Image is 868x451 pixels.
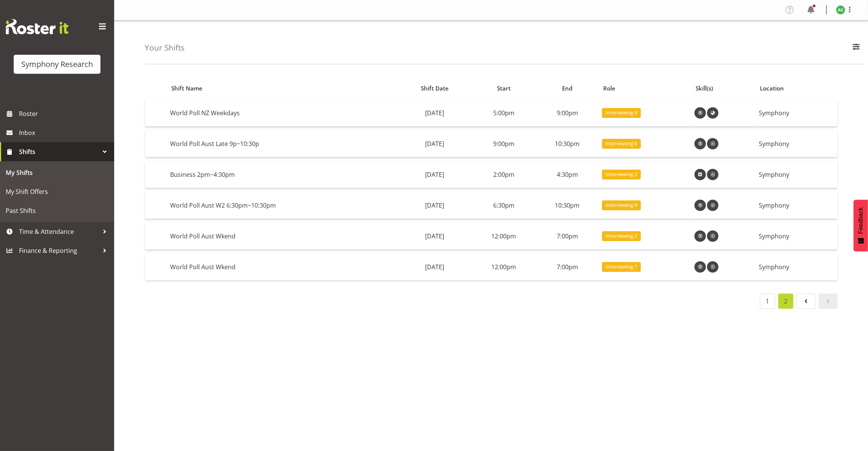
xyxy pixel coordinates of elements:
[535,130,599,157] td: 10:30pm
[2,163,112,182] a: My Shifts
[562,84,572,93] span: End
[21,59,93,70] div: Symphony Research
[6,205,108,216] span: Past Shifts
[167,254,397,280] td: World Poll Aust Wkend
[756,223,837,250] td: Symphony
[19,226,99,237] span: Time & Attendance
[756,192,837,219] td: Symphony
[167,192,397,219] td: World Poll Aust W2 6:30pm~10:30pm
[397,161,472,188] td: [DATE]
[606,171,637,178] span: Interviewing 2
[756,100,837,127] td: Symphony
[397,192,472,219] td: [DATE]
[19,108,110,119] span: Roster
[167,130,397,157] td: World Poll Aust Late 9p~10:30p
[535,223,599,250] td: 7:00pm
[854,200,868,251] button: Feedback - Show survey
[6,19,68,34] img: Rosterit website logo
[171,84,202,93] span: Shift Name
[756,254,837,280] td: Symphony
[760,84,784,93] span: Location
[19,146,99,157] span: Shifts
[2,201,112,220] a: Past Shifts
[397,254,472,280] td: [DATE]
[857,207,864,234] span: Feedback
[19,127,110,138] span: Inbox
[472,254,536,280] td: 12:00pm
[2,182,112,201] a: My Shift Offers
[760,294,775,309] a: 1
[397,130,472,157] td: [DATE]
[535,254,599,280] td: 7:00pm
[756,161,837,188] td: Symphony
[606,232,637,240] span: Interviewing 2
[397,100,472,127] td: [DATE]
[848,40,864,56] button: Filter Employees
[603,84,615,93] span: Role
[696,84,714,93] span: Skill(s)
[606,140,637,147] span: Interviewing 6
[472,161,536,188] td: 2:00pm
[535,100,599,127] td: 9:00pm
[535,192,599,219] td: 10:30pm
[606,109,637,116] span: Interviewing 4
[472,100,536,127] td: 5:00pm
[167,161,397,188] td: Business 2pm~4:30pm
[19,245,99,256] span: Finance & Reporting
[472,223,536,250] td: 12:00pm
[606,202,637,209] span: Interviewing 9
[836,5,845,14] img: ange-steiger11422.jpg
[756,130,837,157] td: Symphony
[145,43,185,52] h4: Your Shifts
[497,84,511,93] span: Start
[397,223,472,250] td: [DATE]
[6,167,108,178] span: My Shifts
[167,100,397,127] td: World Poll NZ Weekdays
[535,161,599,188] td: 4:30pm
[421,84,449,93] span: Shift Date
[472,130,536,157] td: 9:00pm
[606,263,637,270] span: Interviewing 7
[6,186,108,197] span: My Shift Offers
[167,223,397,250] td: World Poll Aust Wkend
[472,192,536,219] td: 6:30pm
